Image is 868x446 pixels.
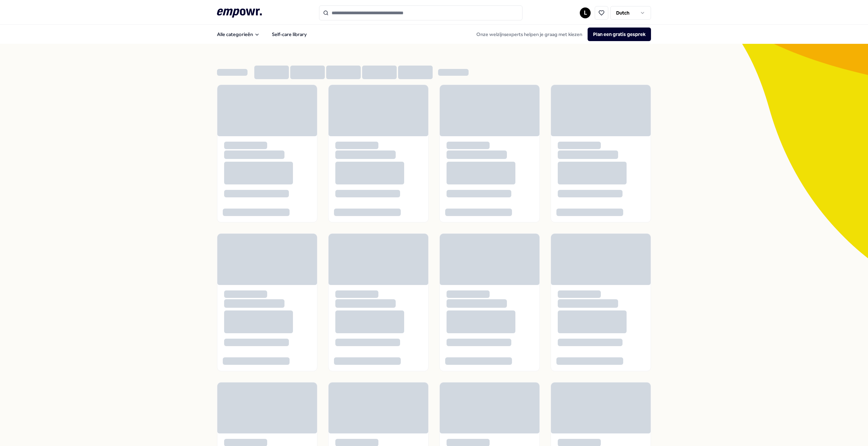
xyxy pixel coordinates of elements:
[212,28,312,41] nav: Main
[212,28,265,41] button: Alle categorieën
[580,7,591,18] button: L
[588,28,651,41] button: Plan een gratis gesprek
[471,28,651,41] div: Onze welzijnsexperts helpen je graag met kiezen
[267,28,312,41] a: Self-care library
[319,5,522,20] input: Search for products, categories or subcategories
